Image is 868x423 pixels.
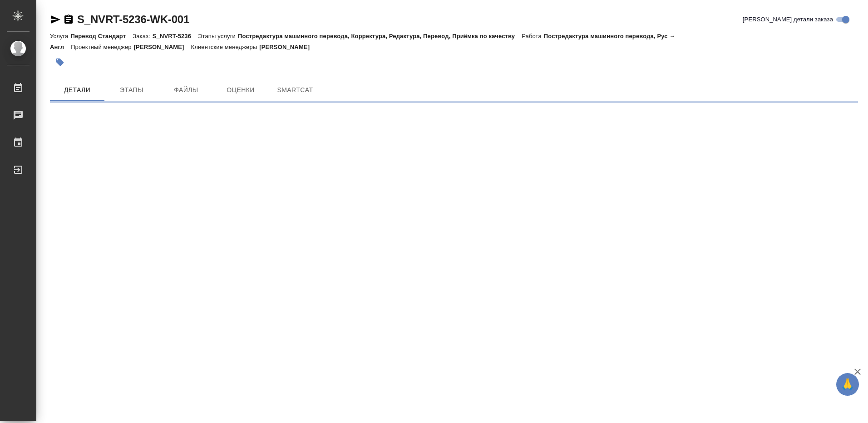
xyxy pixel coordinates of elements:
p: Услуга [50,33,70,39]
p: Заказ: [133,33,152,39]
button: Скопировать ссылку [63,14,74,25]
span: 🙏 [840,375,855,394]
button: Скопировать ссылку для ЯМессенджера [50,14,61,25]
p: [PERSON_NAME] [134,44,191,50]
span: Оценки [219,84,262,96]
span: Этапы [110,84,153,96]
span: SmartCat [273,84,317,96]
span: Файлы [164,84,208,96]
p: Перевод Стандарт [70,33,133,39]
span: Детали [55,84,99,96]
p: [PERSON_NAME] [259,44,316,50]
button: 🙏 [836,373,859,396]
p: Клиентские менеджеры [191,44,260,50]
span: [PERSON_NAME] детали заказа [743,15,833,24]
p: Работа [522,33,544,39]
p: S_NVRT-5236 [153,33,198,39]
p: Этапы услуги [198,33,238,39]
a: S_NVRT-5236-WK-001 [77,13,189,25]
button: Добавить тэг [50,52,70,72]
p: Проектный менеджер [71,44,133,50]
p: Постредактура машинного перевода, Корректура, Редактура, Перевод, Приёмка по качеству [238,33,522,39]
